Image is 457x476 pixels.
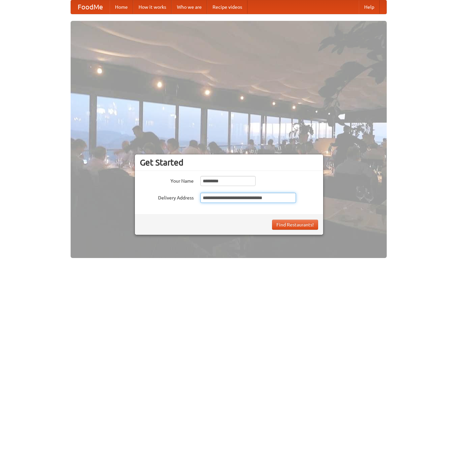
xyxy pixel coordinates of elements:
a: Recipe videos [207,0,247,14]
a: Help [359,0,380,14]
label: Delivery Address [140,193,194,201]
h3: Get Started [140,157,318,168]
button: Find Restaurants! [272,220,318,230]
a: FoodMe [71,0,110,14]
a: Who we are [172,0,207,14]
label: Your Name [140,176,194,184]
a: How it works [133,0,172,14]
a: Home [110,0,133,14]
